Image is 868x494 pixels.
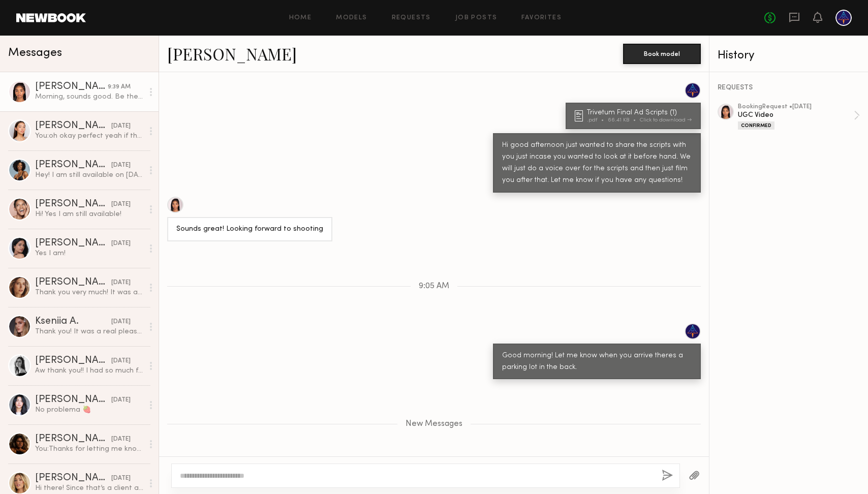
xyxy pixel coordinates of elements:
[623,44,701,64] button: Book model
[35,160,111,170] div: [PERSON_NAME]
[575,109,695,123] a: Trivetum Final Ad Scripts (1).pdf66.41 KBClick to download
[455,15,498,21] a: Job Posts
[35,483,143,493] div: Hi there! Since that’s a client account link I can’t open it! I believe you can request an option...
[718,84,860,91] div: REQUESTS
[111,356,131,366] div: [DATE]
[406,420,462,428] span: New Messages
[35,366,143,376] div: Aw thank you!! I had so much fun!
[623,49,701,57] a: Book model
[111,278,131,288] div: [DATE]
[35,209,143,219] div: Hi! Yes I am still available!
[738,104,854,110] div: booking Request • [DATE]
[35,121,111,131] div: [PERSON_NAME]
[35,170,143,180] div: Hey! I am still available on [DATE] Best, Alyssa
[111,317,131,327] div: [DATE]
[289,15,312,21] a: Home
[111,474,131,483] div: [DATE]
[35,277,111,288] div: [PERSON_NAME]
[718,50,860,61] div: History
[419,282,449,291] span: 9:05 AM
[35,131,143,141] div: You: oh okay perfect yeah if they are still good then you wont need to do them then appreciate you!
[111,161,131,170] div: [DATE]
[35,405,143,415] div: No problema 🍓
[640,117,692,123] div: Click to download
[167,43,297,65] a: [PERSON_NAME]
[176,224,323,235] div: Sounds great! Looking forward to shooting
[35,199,111,209] div: [PERSON_NAME]
[521,15,562,21] a: Favorites
[35,92,143,102] div: Morning, sounds good. Be there in 5
[608,117,640,123] div: 66.41 KB
[35,356,111,366] div: [PERSON_NAME]
[35,327,143,336] div: Thank you! It was a real pleasure working with amazing team, so professional and welcoming. I tru...
[336,15,367,21] a: Models
[35,82,108,92] div: [PERSON_NAME]
[111,121,131,131] div: [DATE]
[35,288,143,297] div: Thank you very much! It was an absolute pleasure to work with you, you guys are amazing! Hope to ...
[502,140,692,187] div: Hi good afternoon just wanted to share the scripts with you just incase you wanted to look at it ...
[35,249,143,258] div: Yes I am!
[111,435,131,444] div: [DATE]
[587,109,695,116] div: Trivetum Final Ad Scripts (1)
[35,473,111,483] div: [PERSON_NAME]
[738,110,854,120] div: UGC Video
[35,434,111,444] div: [PERSON_NAME]
[111,200,131,209] div: [DATE]
[8,47,62,59] span: Messages
[35,395,111,405] div: [PERSON_NAME]
[35,317,111,327] div: Kseniia A.
[35,444,143,454] div: You: Thanks for letting me know [PERSON_NAME] - that would be over budget for us but will keep it...
[111,239,131,249] div: [DATE]
[587,117,608,123] div: .pdf
[502,350,692,374] div: Good morning! Let me know when you arrive theres a parking lot in the back.
[108,82,131,92] div: 9:39 AM
[35,238,111,249] div: [PERSON_NAME]
[392,15,431,21] a: Requests
[738,104,860,130] a: bookingRequest •[DATE]UGC VideoConfirmed
[111,395,131,405] div: [DATE]
[738,121,774,130] div: Confirmed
